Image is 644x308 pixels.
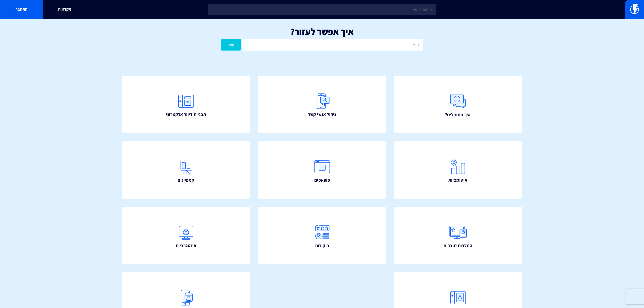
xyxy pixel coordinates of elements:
span: ביקורות [315,242,329,249]
input: חיפוש [242,39,423,51]
span: תבניות דיוור אלקטרוני [166,111,206,118]
span: אוטומציות [448,177,467,183]
a: אינטגרציות [122,207,250,264]
a: המלצות מוצרים [394,207,522,264]
a: ניהול אנשי קשר [258,76,386,133]
a: קמפיינים [122,141,250,199]
span: המלצות מוצרים [444,242,472,249]
a: תבניות דיוור אלקטרוני [122,76,250,133]
h1: איך אפשר לעזור? [8,27,636,37]
a: ביקורות [258,207,386,264]
a: אוטומציות [394,141,522,199]
a: פופאפים [258,141,386,199]
a: איך מתחילים? [394,76,522,133]
span: אינטגרציות [176,242,196,249]
span: קמפיינים [178,177,194,183]
span: פופאפים [314,177,330,183]
span: ניהול אנשי קשר [308,111,336,118]
span: איך מתחילים? [445,111,471,118]
input: חיפוש מהיר... [208,4,436,15]
button: חפש [221,39,241,51]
